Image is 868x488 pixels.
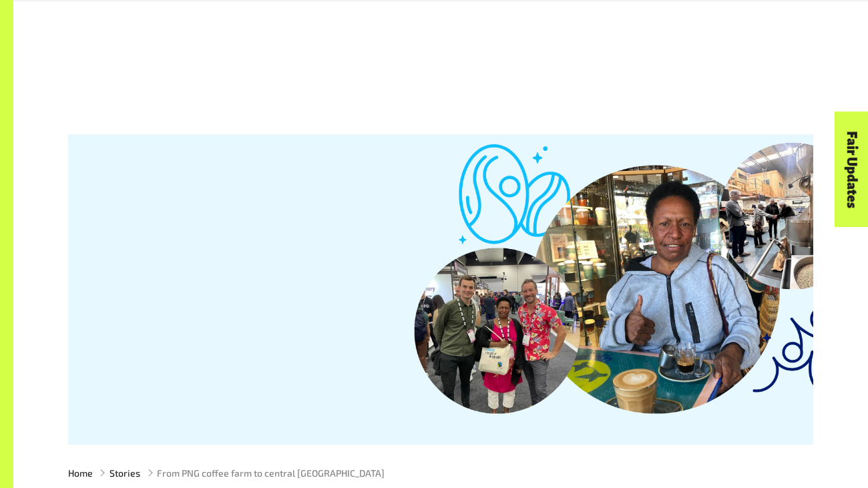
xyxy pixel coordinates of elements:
span: From PNG coffee farm to central [GEOGRAPHIC_DATA] [157,466,385,480]
a: Stories [110,466,140,480]
a: Home [68,466,93,480]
